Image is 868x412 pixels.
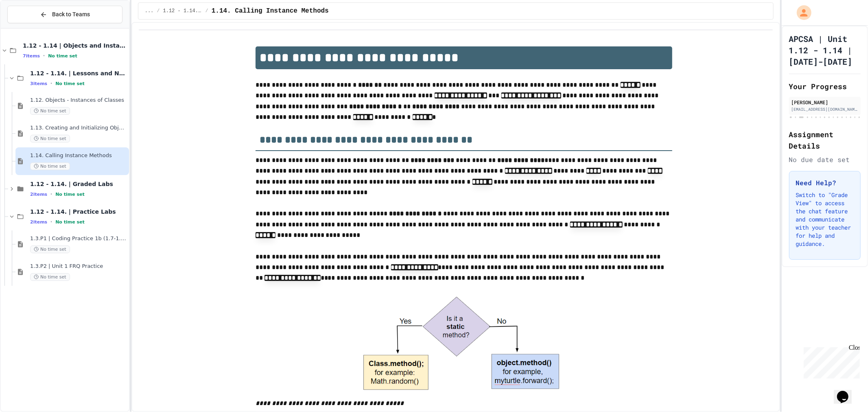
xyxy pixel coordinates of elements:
span: No time set [48,53,77,59]
div: [EMAIL_ADDRESS][DOMAIN_NAME] [791,106,859,112]
span: / [157,8,160,14]
span: 1.12 - 1.14. | Practice Labs [30,208,127,215]
div: My Account [788,3,813,22]
span: 1.14. Calling Instance Methods [212,6,329,16]
span: 1.14. Calling Instance Methods [30,152,127,159]
span: No time set [30,107,70,115]
h3: Need Help? [796,178,854,188]
iframe: chat widget [800,344,860,379]
span: • [50,191,52,197]
span: No time set [55,81,85,86]
span: No time set [30,245,70,253]
span: 1.12. Objects - Instances of Classes [30,97,127,104]
div: Chat with us now!Close [3,3,56,52]
span: • [50,80,52,87]
span: 1.12 - 1.14. | Lessons and Notes [163,8,202,14]
span: 1.12 - 1.14 | Objects and Instances of Classes [23,42,127,49]
p: Switch to "Grade View" to access the chat feature and communicate with your teacher for help and ... [796,191,854,248]
span: 1.12 - 1.14. | Graded Labs [30,180,127,188]
h2: Assignment Details [789,129,861,151]
span: No time set [55,192,85,197]
h1: APCSA | Unit 1.12 - 1.14 | [DATE]-[DATE] [789,33,861,67]
span: No time set [30,273,70,281]
span: 1.3.P1 | Coding Practice 1b (1.7-1.15) [30,235,127,242]
iframe: chat widget [834,379,860,404]
span: Back to Teams [52,10,90,19]
span: No time set [30,162,70,170]
h2: Your Progress [789,81,861,92]
span: 2 items [30,192,47,197]
div: No due date set [789,155,861,164]
span: • [43,53,45,59]
span: ... [145,8,154,14]
span: 3 items [30,81,47,86]
span: 2 items [30,219,47,225]
span: 1.12 - 1.14. | Lessons and Notes [30,70,127,77]
span: / [206,8,208,14]
button: Back to Teams [7,6,122,23]
div: [PERSON_NAME] [791,99,859,106]
span: 7 items [23,53,40,59]
span: No time set [55,219,85,225]
span: 1.13. Creating and Initializing Objects: Constructors [30,125,127,131]
span: No time set [30,135,70,142]
span: • [50,219,52,225]
span: 1.3.P2 | Unit 1 FRQ Practice [30,263,127,270]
